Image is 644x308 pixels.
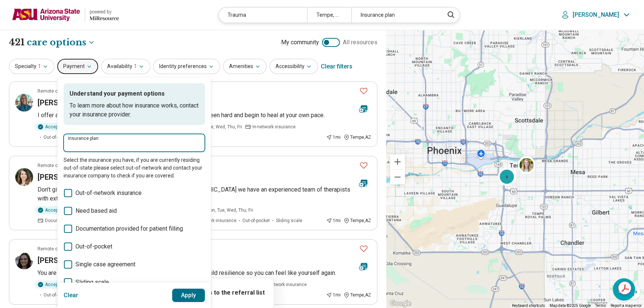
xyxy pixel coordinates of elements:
[344,217,371,224] div: Tempe , AZ
[75,224,183,233] span: Documentation provided for patient filling
[75,206,117,215] span: Need based aid
[270,59,318,74] button: Accessibility
[12,6,80,24] img: Arizona State University
[64,289,78,302] button: Clear
[27,36,95,49] button: Care options
[193,207,253,214] span: Works Mon, Tue, Wed, Thu, Fri
[193,123,242,130] span: Works Tue, Wed, Thu, Fri
[321,58,352,76] div: Clear filters
[90,9,119,15] div: powered by
[281,38,319,47] span: My community
[57,59,98,74] button: Payment
[611,304,642,308] a: Report a map error
[343,38,377,47] span: All resources
[101,59,150,74] button: Availability1
[68,136,200,141] label: Insurance plan
[326,217,341,224] div: 1 mi
[27,36,86,49] span: care options
[307,7,351,23] div: Tempe, AZ 85281
[75,242,112,251] span: Out-of-pocket
[344,292,371,298] div: Tempe , AZ
[70,101,199,119] p: To learn more about how insurance works, contact your insurance provider.
[390,154,405,169] button: Zoom in
[242,217,270,224] span: Out-of-pocket
[75,278,109,287] span: Sliding scale
[38,111,371,120] p: I offer a warm, collaborative space where you can explore what’s been hard and begin to heal at y...
[264,281,307,288] span: In-network insurance
[9,59,54,74] button: Specialty1
[44,292,71,298] span: Out-of-pocket
[356,83,371,99] button: Favorite
[153,59,220,74] button: Identity preferences
[595,304,606,308] a: Terms (opens in new tab)
[326,134,341,141] div: 1 mi
[38,246,79,252] p: Remote or In-person
[134,62,137,70] span: 1
[498,168,516,186] div: 2
[75,189,142,198] span: Out-of-network insurance
[613,278,635,301] div: Open chat
[38,255,96,266] h3: [PERSON_NAME]
[326,292,341,298] div: 1 mi
[70,89,199,98] p: Understand your payment options
[35,280,86,289] div: Accepting clients
[12,6,119,24] a: Arizona State Universitypowered by
[35,206,86,214] div: Accepting clients
[38,269,371,277] p: You are not broken—together we’ll heal trauma, ease anxiety, and build resilience so you can feel...
[344,134,371,141] div: Tempe , AZ
[252,123,296,130] span: In-network insurance
[356,241,371,256] button: Favorite
[550,304,591,308] span: Map data ©2025 Google
[172,289,205,302] button: Apply
[38,172,96,182] h3: [PERSON_NAME]
[9,36,95,49] h1: 421
[356,158,371,173] button: Favorite
[498,168,516,186] div: 6
[64,156,205,180] p: Select the insurance you have, if you are currently residing out-of-state please select out-of-ne...
[223,59,267,74] button: Amenities
[38,162,79,169] p: Remote or In-person
[38,88,79,94] p: Remote or In-person
[351,7,439,23] div: Insurance plan
[38,185,371,203] p: Don’t give your past the power to define your future. At [GEOGRAPHIC_DATA] we have an experienced...
[38,97,96,108] h3: [PERSON_NAME]
[35,123,86,131] div: Accepting clients
[45,217,129,224] span: Documentation provided for patient filling
[44,134,71,141] span: Out-of-pocket
[573,11,619,19] p: [PERSON_NAME]
[276,217,302,224] span: Sliding scale
[75,260,135,269] span: Single case agreement
[390,170,405,185] button: Zoom out
[38,62,41,70] span: 1
[219,7,307,23] div: Trauma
